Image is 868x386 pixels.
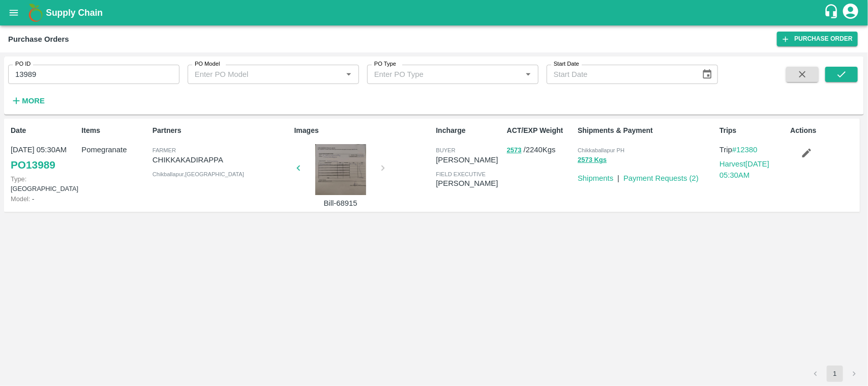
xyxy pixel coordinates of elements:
button: Choose date [698,65,717,84]
span: field executive [436,171,486,177]
input: Start Date [547,65,694,84]
div: Purchase Orders [8,33,69,46]
input: Enter PO ID [8,65,179,84]
a: #12380 [732,146,758,154]
p: [GEOGRAPHIC_DATA] [11,174,77,194]
p: Partners [153,125,290,136]
div: customer-support [824,4,842,22]
b: Supply Chain [46,8,103,18]
span: Model: [11,195,30,203]
p: [PERSON_NAME] [436,178,502,189]
p: - [11,194,77,204]
p: Pomegranate [81,144,148,155]
label: PO Model [195,60,220,68]
p: Actions [791,125,857,136]
span: Farmer [153,147,176,153]
span: Chikkaballapur PH [578,147,624,153]
button: More [8,92,47,109]
button: page 1 [827,366,843,382]
button: Open [342,68,355,81]
strong: More [22,97,45,105]
button: 2573 Kgs [578,154,607,166]
p: Items [81,125,148,136]
a: Harvest[DATE] 05:30AM [720,160,769,179]
p: Trips [720,125,786,136]
p: [PERSON_NAME] [436,154,502,166]
p: Images [294,125,432,136]
p: Trip [720,144,786,155]
p: Date [11,125,77,136]
div: | [613,169,619,184]
p: [DATE] 05:30AM [11,144,77,155]
button: Open [522,68,535,81]
p: Shipments & Payment [578,125,715,136]
p: CHIKKAKADIRAPPA [153,154,290,166]
a: Shipments [578,174,613,182]
nav: pagination navigation [806,366,864,382]
p: Incharge [436,125,502,136]
a: PO13989 [11,156,55,174]
p: / 2240 Kgs [507,144,574,156]
span: buyer [436,147,455,153]
button: 2573 [507,145,522,156]
span: Type: [11,175,26,183]
a: Purchase Order [777,32,858,46]
input: Enter PO Model [191,68,326,81]
a: Payment Requests (2) [623,174,699,182]
div: account of current user [842,2,860,23]
label: Start Date [554,60,579,68]
label: PO ID [15,60,31,68]
button: open drawer [2,1,25,24]
img: logo [25,3,46,23]
span: Chikballapur , [GEOGRAPHIC_DATA] [153,171,244,177]
input: Enter PO Type [370,68,505,81]
p: Bill-68915 [303,198,379,209]
p: ACT/EXP Weight [507,125,574,136]
label: PO Type [374,60,396,68]
a: Supply Chain [46,6,824,20]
